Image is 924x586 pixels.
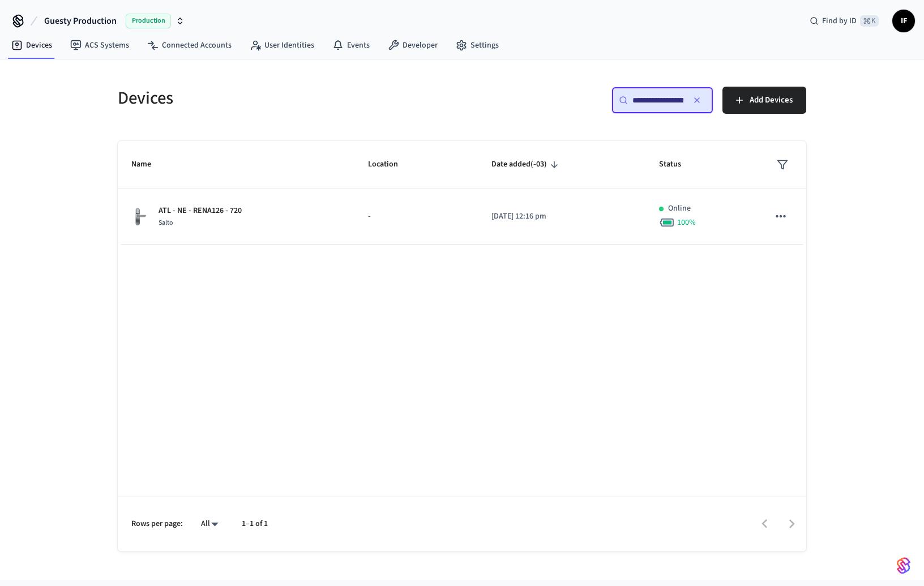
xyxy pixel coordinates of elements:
span: ⌘ K [860,15,879,27]
p: - [368,211,464,223]
p: Rows per page: [131,518,183,530]
p: Online [668,203,691,215]
a: Settings [447,35,508,55]
span: IF [893,11,914,31]
a: Events [323,35,379,55]
a: Devices [2,35,61,55]
span: Name [131,156,166,173]
div: Find by ID⌘ K [801,11,888,31]
span: 100 % [677,217,696,228]
span: Guesty Production [44,14,117,28]
span: Status [659,156,696,173]
h5: Devices [118,87,455,110]
a: ACS Systems [61,35,138,55]
p: 1–1 of 1 [242,518,268,530]
img: salto_escutcheon_pin [131,207,149,226]
table: sticky table [118,141,806,245]
button: Add Devices [722,87,806,114]
span: Find by ID [822,15,857,27]
p: [DATE] 12:16 pm [491,211,632,223]
a: Developer [379,35,447,55]
span: Add Devices [750,93,793,108]
span: Salto [159,218,173,228]
a: User Identities [241,35,323,55]
img: SeamLogoGradient.69752ec5.svg [897,557,910,575]
span: Date added(-03) [491,156,562,173]
span: Production [126,14,171,28]
div: All [196,516,224,532]
a: Connected Accounts [138,35,241,55]
span: Location [368,156,413,173]
p: ATL - NE - RENA126 - 720 [159,205,242,217]
button: IF [892,10,915,32]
